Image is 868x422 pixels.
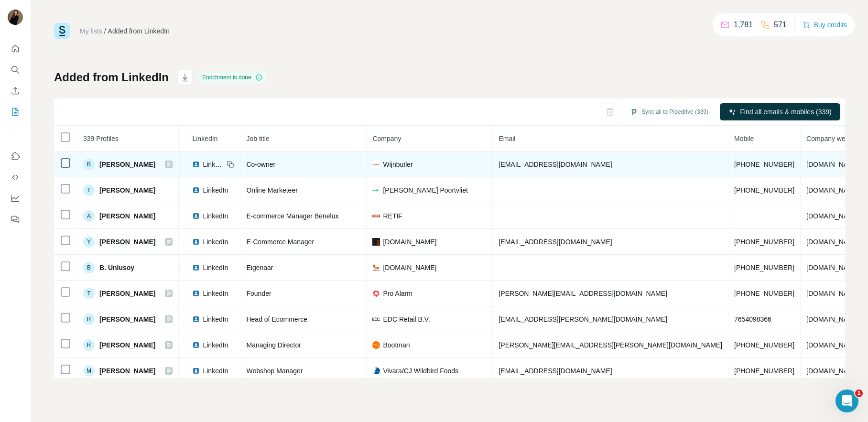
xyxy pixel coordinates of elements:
span: 1 [855,390,863,397]
p: 1,781 [734,19,753,31]
span: Find all emails & mobiles (339) [740,107,831,117]
span: [DOMAIN_NAME] [806,186,860,194]
p: 571 [774,19,787,31]
span: LinkedIn [203,237,228,247]
button: Feedback [8,211,23,228]
span: LinkedIn [192,135,217,142]
span: LinkedIn [203,211,228,221]
img: LinkedIn logo [192,315,200,323]
img: LinkedIn logo [192,161,200,168]
span: [PHONE_NUMBER] [734,290,794,297]
span: [EMAIL_ADDRESS][DOMAIN_NAME] [499,161,612,168]
span: [PERSON_NAME] [99,160,155,169]
span: [DOMAIN_NAME] [383,237,436,247]
span: [PHONE_NUMBER] [734,341,794,349]
span: [PERSON_NAME] [99,185,155,195]
span: LinkedIn [203,289,228,298]
span: LinkedIn [203,340,228,350]
span: [PHONE_NUMBER] [734,367,794,375]
span: [EMAIL_ADDRESS][DOMAIN_NAME] [499,367,612,375]
img: LinkedIn logo [192,341,200,349]
span: [DOMAIN_NAME] [806,290,860,297]
span: RETIF [383,211,402,221]
span: [DOMAIN_NAME] [806,238,860,246]
button: Buy credits [803,18,847,32]
span: Pro Alarm [383,289,412,298]
button: Use Surfe API [8,169,23,186]
button: Dashboard [8,190,23,207]
div: R [83,339,95,351]
div: M [83,365,95,377]
div: T [83,184,95,196]
div: R [83,314,95,325]
button: Search [8,61,23,78]
span: [PERSON_NAME] [99,340,155,350]
button: My lists [8,103,23,120]
span: [DOMAIN_NAME] [806,264,860,271]
img: Surfe Logo [54,23,70,39]
div: A [83,210,95,222]
img: company-logo [372,264,380,271]
img: company-logo [372,161,380,168]
span: LinkedIn [203,160,224,169]
span: Head of Ecommerce [246,315,307,323]
button: Quick start [8,40,23,57]
span: [PERSON_NAME] [99,211,155,221]
span: Company [372,135,401,142]
img: LinkedIn logo [192,186,200,194]
span: [PHONE_NUMBER] [734,186,794,194]
span: 7654098366 [734,315,771,323]
span: Eigenaar [246,264,273,271]
img: LinkedIn logo [192,238,200,246]
span: [PHONE_NUMBER] [734,161,794,168]
span: E-Commerce Manager [246,238,314,246]
img: company-logo [372,186,380,194]
h1: Added from LinkedIn [54,70,169,85]
span: [EMAIL_ADDRESS][PERSON_NAME][DOMAIN_NAME] [499,315,667,323]
span: Managing Director [246,341,301,349]
span: B. Unlusoy [99,263,134,272]
span: Webshop Manager [246,367,303,375]
span: Bootman [383,340,410,350]
span: [PERSON_NAME][EMAIL_ADDRESS][DOMAIN_NAME] [499,290,667,297]
span: [PHONE_NUMBER] [734,264,794,271]
img: company-logo [372,341,380,349]
span: [DOMAIN_NAME] [806,367,860,375]
span: EDC Retail B.V. [383,314,430,324]
span: LinkedIn [203,314,228,324]
span: 339 Profiles [83,135,119,142]
img: Avatar [8,10,23,25]
div: Y [83,236,95,248]
button: Find all emails & mobiles (339) [720,103,840,120]
span: [PERSON_NAME] [99,237,155,247]
li: / [104,26,106,36]
span: [DOMAIN_NAME] [383,263,436,272]
img: LinkedIn logo [192,264,200,271]
span: Founder [246,290,271,297]
span: Online Marketeer [246,186,297,194]
img: LinkedIn logo [192,290,200,297]
span: [PHONE_NUMBER] [734,238,794,246]
span: [DOMAIN_NAME] [806,161,860,168]
span: [DOMAIN_NAME] [806,315,860,323]
a: My lists [80,27,102,35]
img: company-logo [372,238,380,246]
span: Email [499,135,515,142]
span: [PERSON_NAME] [99,314,155,324]
button: Sync all to Pipedrive (339) [623,105,715,119]
span: LinkedIn [203,185,228,195]
span: E-commerce Manager Benelux [246,212,338,220]
span: [PERSON_NAME][EMAIL_ADDRESS][PERSON_NAME][DOMAIN_NAME] [499,341,722,349]
img: LinkedIn logo [192,212,200,220]
img: company-logo [372,315,380,323]
div: Enrichment is done [199,72,266,83]
span: [PERSON_NAME] Poortvliet [383,185,467,195]
iframe: Intercom live chat [835,390,858,412]
div: Added from LinkedIn [108,26,170,36]
span: [EMAIL_ADDRESS][DOMAIN_NAME] [499,238,612,246]
span: [PERSON_NAME] [99,366,155,376]
span: LinkedIn [203,366,228,376]
span: [DOMAIN_NAME] [806,212,860,220]
img: company-logo [372,367,380,375]
span: Vivara/CJ Wildbird Foods [383,366,458,376]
